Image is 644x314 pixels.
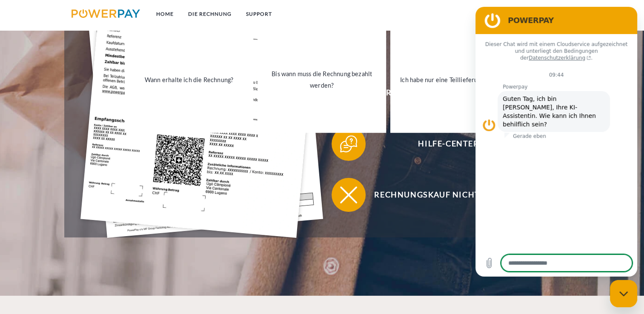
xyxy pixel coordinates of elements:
a: SUPPORT [239,6,279,22]
button: Rechnungskauf nicht möglich [332,178,553,212]
img: qb_help.svg [338,133,359,154]
img: qb_close.svg [338,184,359,206]
iframe: Messaging-Fenster [475,7,637,277]
img: logo-powerpay.svg [72,9,140,18]
div: Bis wann muss die Rechnung bezahlt werden? [263,68,381,91]
span: Rechnungskauf nicht möglich [344,178,553,212]
a: agb [529,6,555,22]
div: Wann erhalte ich die Rechnung? [130,74,248,86]
span: Hilfe-Center [344,127,553,161]
iframe: Schaltfläche zum Öffnen des Messaging-Fensters; Konversation läuft [610,280,637,307]
a: DIE RECHNUNG [181,6,239,22]
div: Ich habe nur eine Teillieferung erhalten [395,74,514,86]
a: Home [149,6,181,22]
button: Hilfe-Center [332,127,553,161]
